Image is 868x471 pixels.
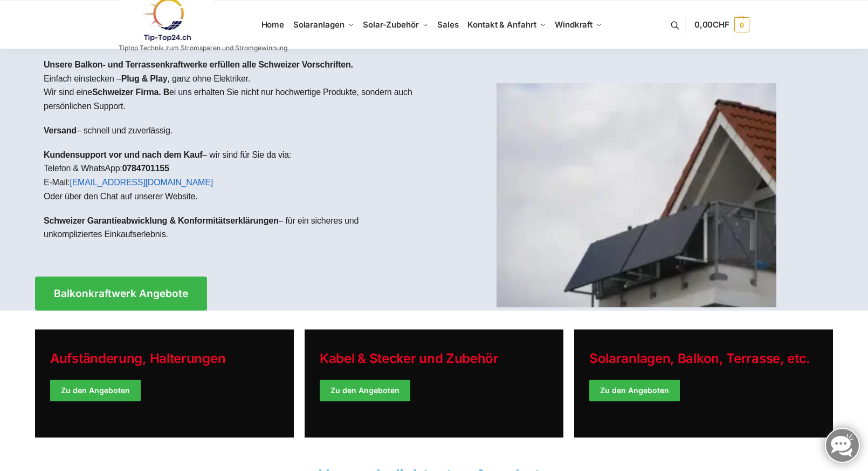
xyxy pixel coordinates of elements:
div: Einfach einstecken – , ganz ohne Elektriker. [35,49,434,260]
span: Kontakt & Anfahrt [467,19,536,30]
a: Windkraft [550,1,607,49]
strong: Plug & Play [121,74,168,83]
strong: Schweizer Garantieabwicklung & Konformitätserklärungen [44,216,279,225]
span: Sales [437,19,459,30]
span: 0,00 [694,19,729,30]
span: Windkraft [555,19,593,30]
p: – schnell und zuverlässig. [44,124,425,138]
span: CHF [713,19,729,30]
strong: Versand [44,126,77,135]
strong: Unsere Balkon- und Terrassenkraftwerke erfüllen alle Schweizer Vorschriften. [44,60,353,69]
a: Holiday Style [305,329,563,438]
p: – für ein sicheres und unkompliziertes Einkaufserlebnis. [44,214,425,241]
span: Balkonkraftwerk Angebote [54,288,188,299]
span: Solaranlagen [293,19,345,30]
p: Tiptop Technik zum Stromsparen und Stromgewinnung [119,45,287,51]
span: Solar-Zubehör [363,19,419,30]
a: Solaranlagen [288,1,358,49]
a: Sales [433,1,463,49]
strong: 0784701155 [122,164,169,173]
img: Home 1 [497,83,776,307]
span: 0 [734,17,749,32]
a: Kontakt & Anfahrt [463,1,550,49]
a: 0,00CHF 0 [694,9,749,41]
a: Holiday Style [35,329,294,438]
a: Balkonkraftwerk Angebote [35,277,207,311]
strong: Kundensupport vor und nach dem Kauf [44,150,202,159]
a: Winter Jackets [574,329,833,438]
a: [EMAIL_ADDRESS][DOMAIN_NAME] [70,178,213,187]
strong: Schweizer Firma. B [92,88,169,97]
p: – wir sind für Sie da via: Telefon & WhatsApp: E-Mail: Oder über den Chat auf unserer Website. [44,148,425,203]
a: Solar-Zubehör [359,1,433,49]
p: Wir sind eine ei uns erhalten Sie nicht nur hochwertige Produkte, sondern auch persönlichen Support. [44,85,425,113]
